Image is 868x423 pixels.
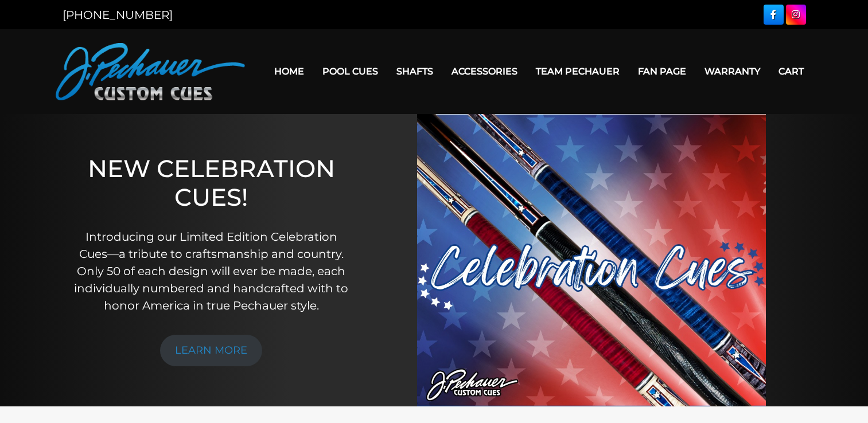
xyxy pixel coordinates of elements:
p: Introducing our Limited Edition Celebration Cues—a tribute to craftsmanship and country. Only 50 ... [71,228,352,314]
a: LEARN MORE [160,335,262,366]
a: Team Pechauer [527,57,629,86]
a: Home [265,57,313,86]
img: Pechauer Custom Cues [56,43,245,100]
a: Shafts [387,57,442,86]
a: Pool Cues [313,57,387,86]
a: Cart [769,57,813,86]
h1: NEW CELEBRATION CUES! [71,154,352,212]
a: Accessories [442,57,527,86]
a: Fan Page [629,57,695,86]
a: Warranty [695,57,769,86]
a: [PHONE_NUMBER] [63,8,173,22]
